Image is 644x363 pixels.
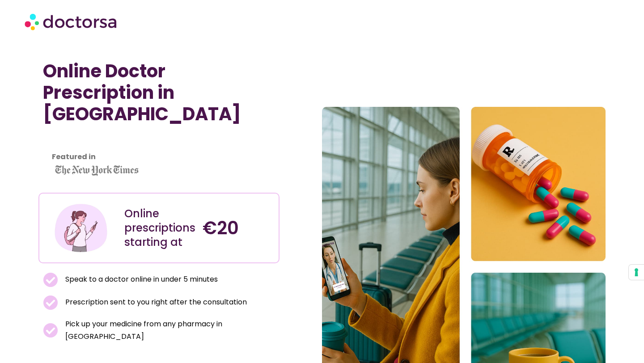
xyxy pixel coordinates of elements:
span: Speak to a doctor online in under 5 minutes [63,273,218,286]
h4: €20 [203,217,272,239]
img: Illustration depicting a young woman in a casual outfit, engaged with her smartphone. She has a p... [53,200,109,256]
span: Pick up your medicine from any pharmacy in [GEOGRAPHIC_DATA] [63,318,275,343]
strong: Featured in [52,152,96,162]
iframe: Customer reviews powered by Trustpilot [43,144,275,155]
div: Online prescriptions starting at [124,207,194,249]
h1: Online Doctor Prescription in [GEOGRAPHIC_DATA] [43,60,275,125]
span: Prescription sent to you right after the consultation [63,296,247,308]
button: Your consent preferences for tracking technologies [629,265,644,280]
iframe: Customer reviews powered by Trustpilot [43,134,177,144]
